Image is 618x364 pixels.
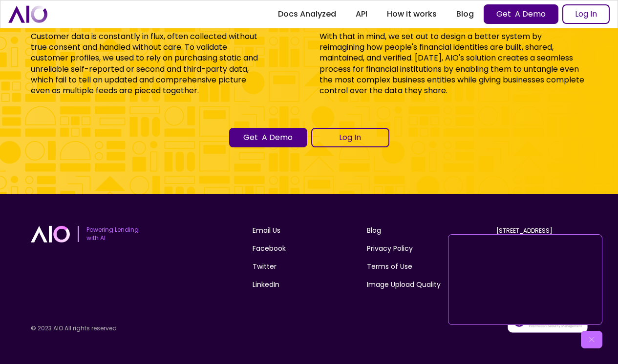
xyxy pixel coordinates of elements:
a: Log In [562,4,610,24]
a: Email Us [253,225,280,236]
a: Terms of Use [367,262,412,272]
p: Customer data is constantly in flux, often collected without true consent and handled without car... [31,31,265,97]
a: Docs Analyzed [268,5,346,23]
a: API [346,5,377,23]
a: Get A Demo [484,4,558,24]
iframe: AIO - powering financial decision making [452,239,598,321]
a: Privacy Policy [367,243,413,254]
a: LinkedIn [253,280,279,290]
a: [STREET_ADDRESS]Suite 200[GEOGRAPHIC_DATA], NC 27612 [496,226,588,254]
a: Blog [367,225,381,236]
a: Twitter [253,262,277,272]
a: Log In [311,128,389,147]
a: Blog [447,5,484,23]
p: Powering Lending with AI [86,226,139,243]
a: Image Upload Quality [367,280,441,290]
p: With that in mind, we set out to design a better system by reimagining how people's financial ide... [320,31,587,97]
a: Get A Demo [229,128,307,147]
a: How it works [377,5,447,23]
a: Facebook [253,243,286,254]
a: home [8,5,47,22]
p: © 2023 AIO All rights reserved [31,324,198,333]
